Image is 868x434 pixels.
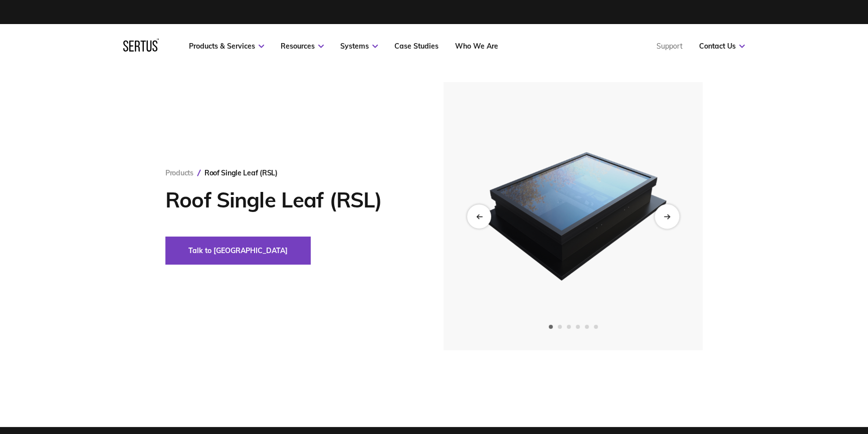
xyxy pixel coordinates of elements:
[165,237,311,265] button: Talk to [GEOGRAPHIC_DATA]
[655,204,679,229] div: Next slide
[576,325,580,329] span: Go to slide 4
[594,325,598,329] span: Go to slide 6
[455,42,498,51] a: Who We Are
[567,325,571,329] span: Go to slide 3
[467,204,491,229] div: Previous slide
[558,325,562,329] span: Go to slide 2
[585,325,589,329] span: Go to slide 5
[340,42,378,51] a: Systems
[699,42,745,51] a: Contact Us
[281,42,324,51] a: Resources
[189,42,264,51] a: Products & Services
[657,42,683,51] a: Support
[165,168,193,177] a: Products
[394,42,439,51] a: Case Studies
[165,187,413,212] h1: Roof Single Leaf (RSL)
